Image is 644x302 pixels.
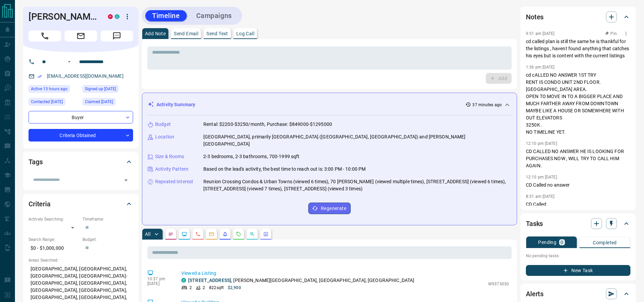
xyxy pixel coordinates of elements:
[601,31,621,37] button: Pin
[526,31,555,36] p: 9:51 am [DATE]
[29,216,79,222] p: Actively Searching:
[100,31,133,41] span: Message
[526,218,543,229] h2: Tasks
[155,178,193,185] p: Repeated Interest
[29,199,51,209] h2: Criteria
[145,31,166,36] p: Add Note
[145,10,187,21] button: Timeline
[203,285,205,291] p: 2
[29,154,133,170] div: Tags
[526,9,630,25] div: Notes
[526,286,630,302] div: Alerts
[526,148,630,169] p: CD CALLED NO ANSWER HE IS LOOKING FOR PURCHASES NOW , WILL TRY TO CALL HIM AGAIN.
[85,86,116,92] span: Signed up [DATE]
[145,232,150,237] p: All
[121,175,131,185] button: Open
[29,257,133,263] p: Areas Searched:
[236,31,254,36] p: Log Call
[82,216,133,222] p: Timeframe:
[526,194,555,199] p: 8:31 am [DATE]
[189,10,239,21] button: Campaigns
[488,281,509,287] p: W9373030
[222,231,228,237] svg: Listing Alerts
[526,38,630,59] p: cd called plan is still the same he is thankful for the listings , havent found anything that cat...
[155,153,184,160] p: Size & Rooms
[29,111,133,124] div: Buyer
[538,240,556,245] p: Pending
[203,133,511,148] p: [GEOGRAPHIC_DATA], primarily [GEOGRAPHIC_DATA] ([GEOGRAPHIC_DATA], [GEOGRAPHIC_DATA]) and [PERSON...
[29,156,42,167] h2: Tags
[189,285,192,291] p: 2
[526,251,630,261] p: No pending tasks
[206,31,228,36] p: Send Text
[29,31,61,41] span: Call
[115,14,119,19] div: condos.ca
[29,243,79,254] p: $0 - $1,000,000
[308,203,351,214] button: Regenerate
[560,240,563,245] p: 0
[526,215,630,232] div: Tasks
[37,74,42,79] svg: Email Verified
[29,98,79,108] div: Thu Jun 19 2025
[155,121,171,128] p: Budget
[155,133,174,140] p: Location
[181,278,186,283] div: condos.ca
[526,141,557,146] p: 12:10 pm [DATE]
[526,72,630,136] p: cd cALLED NO ANSWER 1ST TRY RENT IS CONDO UNIT 2ND FLOOR. [GEOGRAPHIC_DATA] AREA. OPEN TO MOVE IN...
[203,121,332,128] p: Rental: $2200-$3250/month, Purchase: $849000-$1295000
[29,11,98,22] h1: [PERSON_NAME]
[31,86,68,92] span: Active 13 hours ago
[174,31,198,36] p: Send Email
[526,288,544,299] h2: Alerts
[181,270,509,277] p: Viewed a Listing
[526,265,630,276] button: New Task
[188,278,231,283] a: [STREET_ADDRESS]
[203,166,366,173] p: Based on the lead's activity, the best time to reach out is: 3:00 PM - 10:00 PM
[82,85,133,95] div: Sun Oct 25 2020
[82,98,133,108] div: Wed Apr 24 2024
[31,98,63,105] span: Contacted [DATE]
[108,14,113,19] div: property.ca
[182,231,187,237] svg: Lead Browsing Activity
[47,73,124,79] a: [EMAIL_ADDRESS][DOMAIN_NAME]
[526,201,630,286] p: CD Called , lease expires by [DATE] , thinking about moving but not sure just checking the market...
[593,240,617,245] p: Completed
[29,196,133,212] div: Criteria
[203,178,511,192] p: Reunion Crossing Condos & Urban Towns (viewed 6 times), 70 [PERSON_NAME] (viewed multiple times),...
[29,85,79,95] div: Mon Oct 13 2025
[85,98,113,105] span: Claimed [DATE]
[209,285,224,291] p: 822 sqft
[82,237,133,243] p: Budget:
[65,58,73,66] button: Open
[203,153,300,160] p: 2-3 bedrooms, 2-3 bathrooms, 700-1999 sqft
[526,175,557,180] p: 12:10 pm [DATE]
[250,231,255,237] svg: Opportunities
[168,231,173,237] svg: Notes
[236,231,241,237] svg: Requests
[526,12,544,22] h2: Notes
[29,237,79,243] p: Search Range:
[157,101,195,108] p: Activity Summary
[526,182,630,189] p: CD Called no answer
[147,277,171,281] p: 10:37 pm
[29,129,133,141] div: Criteria Obtained
[155,166,188,173] p: Activity Pattern
[65,31,97,41] span: Email
[228,285,241,291] p: $2,900
[526,65,555,70] p: 1:36 pm [DATE]
[209,231,214,237] svg: Emails
[148,98,511,111] div: Activity Summary37 minutes ago
[188,277,414,284] p: , [PERSON_NAME][GEOGRAPHIC_DATA], [GEOGRAPHIC_DATA], [GEOGRAPHIC_DATA]
[472,102,502,108] p: 37 minutes ago
[195,231,201,237] svg: Calls
[147,281,171,286] p: [DATE]
[263,231,269,237] svg: Agent Actions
